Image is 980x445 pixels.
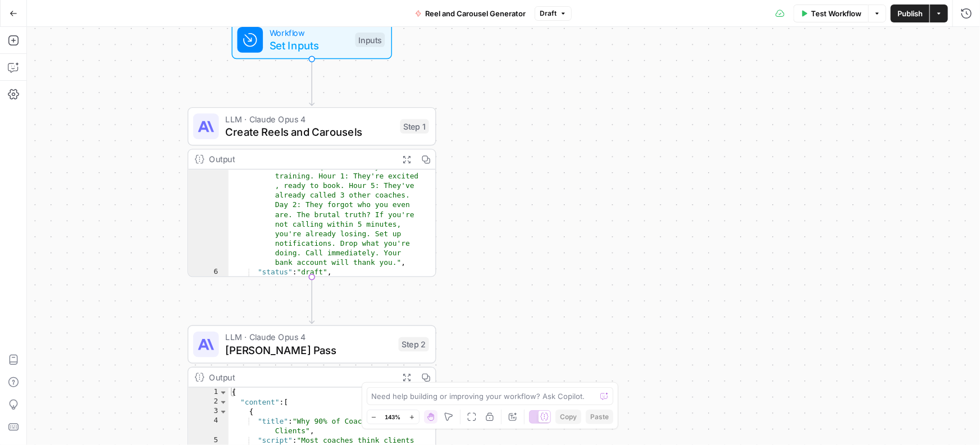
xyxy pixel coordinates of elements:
[535,6,572,21] button: Draft
[309,59,314,105] g: Edge from start to step_1
[219,388,228,397] span: Toggle code folding, rows 1 through 121
[590,412,609,422] span: Paste
[188,21,436,59] div: WorkflowSet InputsInputs
[560,412,577,422] span: Copy
[425,8,526,19] span: Reel and Carousel Generator
[811,8,862,19] span: Test Workflow
[891,4,929,22] button: Publish
[225,113,394,126] span: LLM · Claude Opus 4
[188,133,228,268] div: 5
[188,107,436,277] div: LLM · Claude Opus 4Create Reels and CarouselsStep 1Output someone inquires about your training. H...
[188,268,228,277] div: 6
[555,410,581,424] button: Copy
[408,4,532,22] button: Reel and Carousel Generator
[225,342,392,358] span: [PERSON_NAME] Pass
[188,407,228,416] div: 3
[385,412,401,421] span: 143%
[355,33,385,47] div: Inputs
[188,416,228,435] div: 4
[209,371,393,384] div: Output
[188,397,228,407] div: 2
[897,8,923,19] span: Publish
[309,277,314,323] g: Edge from step_1 to step_2
[209,153,393,166] div: Output
[270,26,349,39] span: Workflow
[225,331,392,343] span: LLM · Claude Opus 4
[400,119,429,134] div: Step 1
[540,8,557,19] span: Draft
[270,38,349,54] span: Set Inputs
[219,407,228,416] span: Toggle code folding, rows 3 through 13
[399,337,429,352] div: Step 2
[188,388,228,397] div: 1
[586,410,613,424] button: Paste
[794,4,868,22] button: Test Workflow
[225,124,394,140] span: Create Reels and Carousels
[219,397,228,407] span: Toggle code folding, rows 2 through 120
